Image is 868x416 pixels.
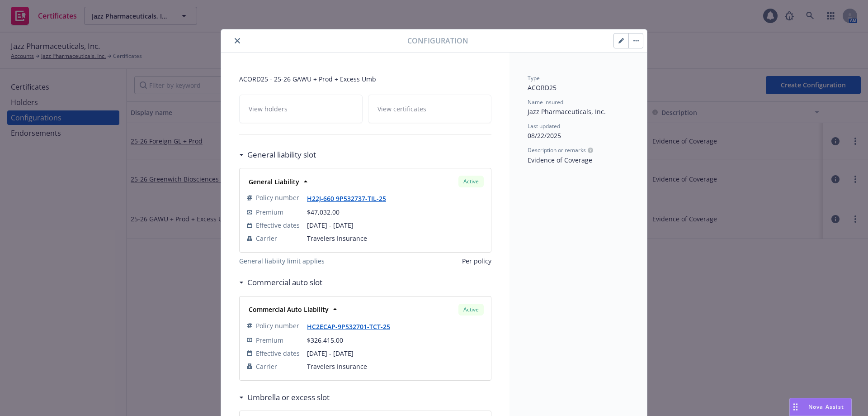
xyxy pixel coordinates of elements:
[307,194,393,203] a: H22J-660 9P532737-TIL-25
[239,392,330,403] div: Umbrella or excess slot
[249,177,299,186] strong: General Liability
[307,208,340,216] span: $47,032.00
[256,193,299,202] span: Policy number
[307,321,397,331] span: HC2ECAP-9P532701-TCT-25
[239,149,316,161] div: General liability slot
[247,277,322,288] h3: Commercial auto slot
[256,335,283,345] span: Premium
[528,131,561,140] span: 08/22/2025
[307,220,484,230] span: [DATE] - [DATE]
[256,349,300,358] span: Effective dates
[407,35,468,46] span: Configuration
[462,256,491,266] span: Per policy
[528,156,592,164] span: Evidence of Coverage
[808,403,844,411] span: Nova Assist
[528,98,563,106] span: Name insured
[307,362,484,371] span: Travelers Insurance
[239,277,322,288] div: Commercial auto slot
[528,146,586,154] span: Description or remarks
[789,398,852,416] button: Nova Assist
[790,398,801,416] div: Drag to move
[256,220,300,230] span: Effective dates
[239,74,491,84] span: ACORD25 - 25-26 GAWU + Prod + Excess Umb
[528,74,540,82] span: Type
[249,305,329,314] strong: Commercial Auto Liability
[239,256,325,266] span: General liabiity limit applies
[247,392,330,403] h3: Umbrella or excess slot
[307,193,393,203] span: H22J-660 9P532737-TIL-25
[307,336,343,344] span: $326,415.00
[307,234,484,243] span: Travelers Insurance
[256,321,299,330] span: Policy number
[232,35,243,46] button: close
[247,149,316,161] h3: General liability slot
[256,234,277,243] span: Carrier
[307,322,397,331] a: HC2ECAP-9P532701-TCT-25
[256,207,283,217] span: Premium
[528,122,560,130] span: Last updated
[307,349,484,358] span: [DATE] - [DATE]
[256,362,277,371] span: Carrier
[528,83,557,92] span: ACORD25
[528,107,606,116] span: Jazz Pharmaceuticals, Inc.
[462,306,480,314] span: Active
[462,177,480,186] span: Active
